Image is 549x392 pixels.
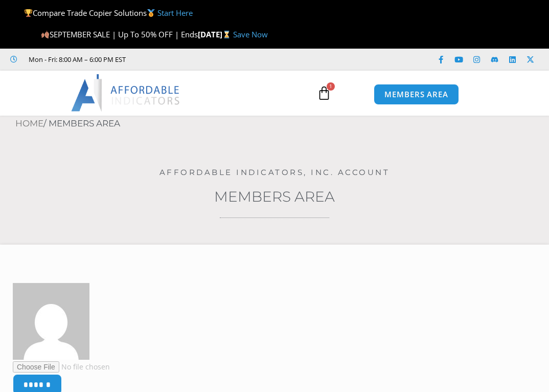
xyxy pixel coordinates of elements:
[131,54,284,64] iframe: Customer reviews powered by Trustpilot
[214,188,335,205] a: Members Area
[41,31,49,38] img: 🍂
[41,29,198,39] span: SEPTEMBER SALE | Up To 50% OFF | Ends
[157,8,193,18] a: Start Here
[26,53,126,66] span: Mon - Fri: 8:00 AM – 6:00 PM EST
[198,29,233,39] strong: [DATE]
[327,82,335,91] span: 1
[15,116,549,132] nav: Breadcrumb
[374,84,459,105] a: MEMBERS AREA
[13,283,89,360] img: 306a39d853fe7ca0a83b64c3a9ab38c2617219f6aea081d20322e8e32295346b
[24,8,193,18] span: Compare Trade Copier Solutions
[233,29,268,39] a: Save Now
[71,74,181,111] img: LogoAI | Affordable Indicators – NinjaTrader
[223,31,231,38] img: ⌛
[159,167,390,177] a: Affordable Indicators, Inc. Account
[147,9,155,17] img: 🥇
[15,118,43,128] a: Home
[25,9,32,17] img: 🏆
[384,91,448,98] span: MEMBERS AREA
[302,78,347,108] a: 1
